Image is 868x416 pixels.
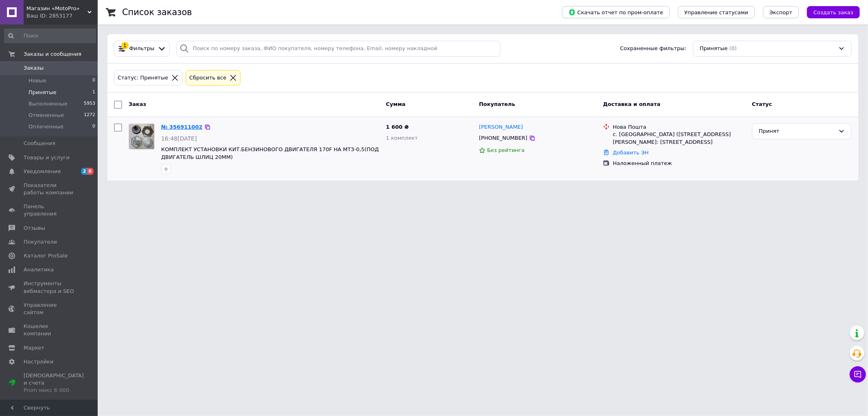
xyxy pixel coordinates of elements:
[24,51,81,58] span: Заказы и сообщения
[24,252,68,260] span: Каталог ProSale
[121,42,129,49] div: 1
[24,168,61,175] span: Уведомления
[116,74,170,82] div: Статус: Принятые
[603,101,660,107] span: Доставка и оплата
[386,124,409,130] span: 1 600 ₴
[81,168,87,175] span: 2
[700,45,728,53] span: Принятые
[799,9,860,15] a: Создать заказ
[4,29,96,43] input: Поиск
[28,77,46,84] span: Новые
[770,9,792,15] span: Экспорт
[129,45,155,53] span: Фильтры
[24,266,54,273] span: Аналитика
[24,302,75,316] span: Управление сайтом
[24,372,84,394] span: [DEMOGRAPHIC_DATA] и счета
[129,123,155,150] a: Фото товару
[24,238,57,246] span: Покупатели
[24,182,75,196] span: Показатели работы компании
[129,101,146,107] span: Заказ
[24,280,75,295] span: Инструменты вебмастера и SEO
[28,89,57,96] span: Принятые
[759,127,835,136] div: Принят
[188,74,228,82] div: Сбросить все
[24,154,70,161] span: Товары и услуги
[26,12,98,20] div: Ваш ID: 2853177
[479,101,515,107] span: Покупатель
[92,123,95,130] span: 0
[161,146,379,160] a: КОМПЛЕКТ УСТАНОВКИ КИТ.БЕНЗИНОВОГО ДВИГАТЕЛЯ 170F НА МТЗ-0,5(ПОД ДВИГАТЕЛЬ ШЛИЦ 20ММ)
[28,112,64,119] span: Отмененные
[613,150,649,156] a: Добавить ЭН
[87,168,94,175] span: 8
[613,123,746,131] div: Нова Пошта
[568,9,663,16] span: Скачать отчет по пром-оплате
[613,131,746,145] div: с. [GEOGRAPHIC_DATA] ([STREET_ADDRESS][PERSON_NAME]: [STREET_ADDRESS]
[678,6,755,18] button: Управление статусами
[28,100,68,108] span: Выполненные
[752,101,772,107] span: Статус
[24,358,53,365] span: Настройки
[122,7,192,17] h1: Список заказов
[24,64,44,72] span: Заказы
[487,147,525,153] span: Без рейтинга
[161,124,203,130] a: № 356911002
[729,45,737,51] span: (0)
[24,203,75,218] span: Панель управления
[24,140,55,147] span: Сообщения
[84,100,95,108] span: 5953
[386,101,405,107] span: Сумма
[479,123,523,131] a: [PERSON_NAME]
[684,9,748,15] span: Управление статусами
[807,6,860,18] button: Создать заказ
[26,5,87,12] span: Магазин «MotoPro»
[84,112,95,119] span: 1272
[477,133,529,143] div: [PHONE_NUMBER]
[92,77,95,84] span: 0
[176,41,501,57] input: Поиск по номеру заказа, ФИО покупателя, номеру телефона, Email, номеру накладной
[24,225,45,232] span: Отзывы
[161,135,197,142] span: 16:48[DATE]
[24,323,75,337] span: Кошелек компании
[850,366,866,383] button: Чат с покупателем
[613,160,746,167] div: Наложенный платеж
[24,387,84,394] div: Prom микс 6 000
[129,124,154,149] img: Фото товару
[813,9,853,15] span: Создать заказ
[28,123,63,130] span: Оплаченные
[92,89,95,96] span: 1
[24,344,44,352] span: Маркет
[562,6,670,18] button: Скачать отчет по пром-оплате
[386,135,418,141] span: 1 комплект
[763,6,799,18] button: Экспорт
[620,45,687,53] span: Сохраненные фильтры:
